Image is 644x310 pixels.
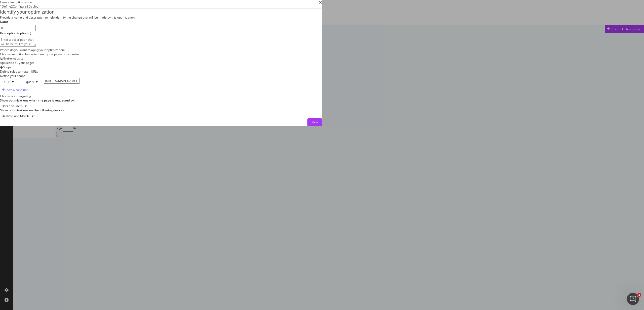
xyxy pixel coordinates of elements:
div: Define [2,4,11,9]
div: Desktop and Mobile [2,115,30,118]
div: Bots and users [2,105,23,108]
span: URL [4,80,10,84]
div: Add a condition [7,88,28,92]
span: Equals [24,80,34,84]
button: Next [307,118,322,126]
div: 2 [11,4,13,9]
div: 3 [27,4,28,9]
span: 1 [637,293,641,297]
iframe: Intercom live chat [627,293,639,305]
div: Deploy [28,4,38,9]
div: Next [311,120,318,124]
div: Configure [13,4,27,9]
button: Equals [20,78,42,86]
